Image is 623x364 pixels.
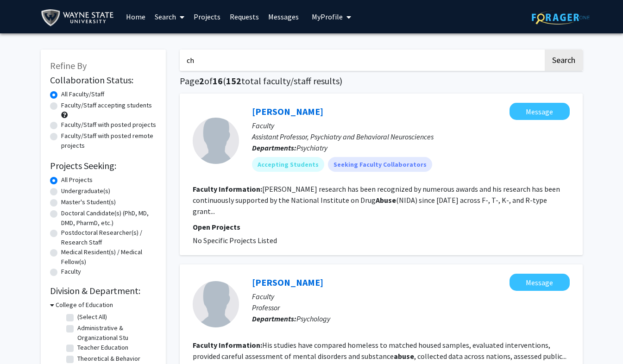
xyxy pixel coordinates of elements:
[193,184,262,194] b: Faculty Information:
[77,343,128,352] label: Teacher Education
[213,75,223,87] span: 16
[50,160,157,171] h2: Projects Seeking:
[510,274,570,291] button: Message Paul Toro
[252,291,570,302] p: Faculty
[296,314,330,323] span: Psychology
[193,340,262,350] b: Faculty Information:
[180,50,543,71] input: Search Keywords
[193,236,277,245] span: No Specific Projects Listed
[225,0,264,33] a: Requests
[61,186,110,196] label: Undergraduate(s)
[252,314,296,323] b: Departments:
[61,100,152,110] label: Faculty/Staff accepting students
[252,302,570,313] p: Professor
[296,143,327,152] span: Psychiatry
[252,120,570,131] p: Faculty
[61,120,156,130] label: Faculty/Staff with posted projects
[252,276,323,288] a: [PERSON_NAME]
[77,323,154,343] label: Administrative & Organizational Stu
[252,106,323,117] a: [PERSON_NAME]
[61,175,93,185] label: All Projects
[376,195,396,205] b: Abuse
[50,285,157,296] h2: Division & Department:
[50,60,87,71] span: Refine By
[61,89,104,99] label: All Faculty/Staff
[252,157,324,172] mat-chip: Accepting Students
[61,208,157,228] label: Doctoral Candidate(s) (PhD, MD, DMD, PharmD, etc.)
[532,10,590,25] img: ForagerOne Logo
[180,75,583,87] h1: Page of ( total faculty/staff results)
[121,0,150,33] a: Home
[61,267,81,276] label: Faculty
[77,312,107,322] label: (Select All)
[61,247,157,267] label: Medical Resident(s) / Medical Fellow(s)
[41,7,118,28] img: Wayne State University Logo
[510,103,570,120] button: Message Eric Woodcock
[545,50,583,71] button: Search
[394,351,414,361] b: abuse
[312,12,343,21] span: My Profile
[264,0,303,33] a: Messages
[50,75,157,86] h2: Collaboration Status:
[61,197,116,207] label: Master's Student(s)
[193,221,570,232] p: Open Projects
[7,322,39,357] iframe: Chat
[328,157,432,172] mat-chip: Seeking Faculty Collaborators
[252,143,296,152] b: Departments:
[193,184,560,216] fg-read-more: [PERSON_NAME] research has been recognized by numerous awards and his research has been continuou...
[252,131,570,142] p: Assistant Professor, Psychiatry and Behavioral Neurosciences
[199,75,204,87] span: 2
[150,0,189,33] a: Search
[189,0,225,33] a: Projects
[193,340,566,361] fg-read-more: His studies have compared homeless to matched housed samples, evaluated interventions, provided c...
[226,75,241,87] span: 152
[61,131,157,151] label: Faculty/Staff with posted remote projects
[61,228,157,247] label: Postdoctoral Researcher(s) / Research Staff
[56,300,113,310] h3: College of Education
